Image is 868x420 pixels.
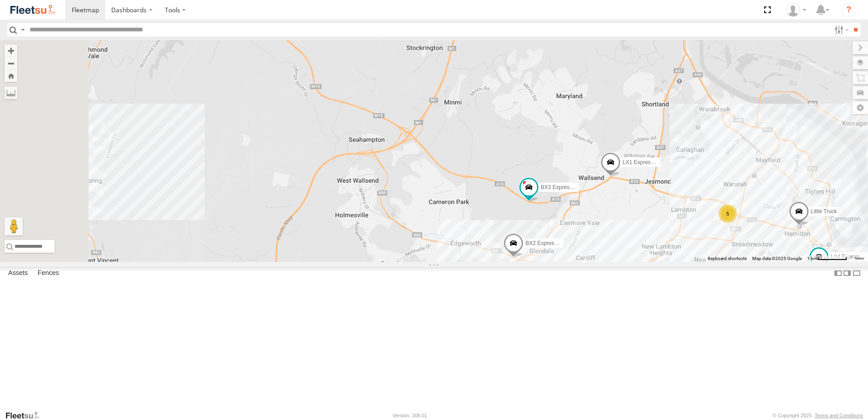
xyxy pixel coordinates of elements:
[393,413,427,418] div: Version: 308.01
[708,255,747,262] button: Keyboard shortcuts
[5,45,17,57] button: Zoom in
[852,267,861,280] label: Hide Summary Table
[853,101,868,114] label: Map Settings
[804,255,850,262] button: Map Scale: 1 km per 62 pixels
[833,267,843,280] label: Dock Summary Table to the Left
[811,209,837,215] span: Little Truck
[815,413,863,418] a: Terms and Conditions
[525,240,567,246] span: BX2 Express Ute
[5,86,17,99] label: Measure
[831,23,850,36] label: Search Filter Options
[5,70,17,82] button: Zoom Home
[5,217,23,235] button: Drag Pegman onto the map to open Street View
[719,205,737,223] div: 5
[783,3,809,17] div: Matt Curtis
[19,23,26,36] label: Search Query
[9,4,56,16] img: fleetsu-logo-horizontal.svg
[4,267,32,280] label: Assets
[843,267,852,280] label: Dock Summary Table to the Right
[752,256,802,261] span: Map data ©2025 Google
[773,413,863,418] div: © Copyright 2025 -
[854,257,864,260] a: Terms (opens in new tab)
[807,256,817,261] span: 1 km
[541,185,582,191] span: BX3 Express Ute
[5,411,47,420] a: Visit our Website
[622,160,663,166] span: LX1 Express Ute
[5,57,17,70] button: Zoom out
[842,3,856,17] i: ?
[33,267,64,280] label: Fences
